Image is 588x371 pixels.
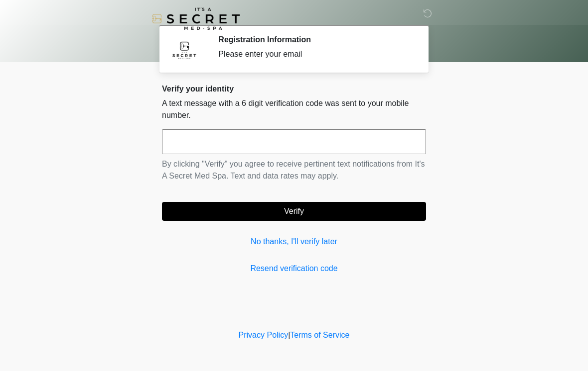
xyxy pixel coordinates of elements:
img: It's A Secret Med Spa Logo [152,7,240,30]
div: Please enter your email [218,48,411,60]
p: A text message with a 6 digit verification code was sent to your mobile number. [162,97,426,121]
a: Terms of Service [290,331,349,339]
img: Agent Avatar [169,35,199,65]
h2: Verify your identity [162,84,426,93]
p: By clicking "Verify" you agree to receive pertinent text notifications from It's A Secret Med Spa... [162,158,426,182]
a: Privacy Policy [239,331,289,339]
a: No thanks, I'll verify later [162,236,426,248]
a: | [288,331,290,339]
a: Resend verification code [162,263,426,275]
h2: Registration Information [218,35,411,44]
button: Verify [162,202,426,221]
